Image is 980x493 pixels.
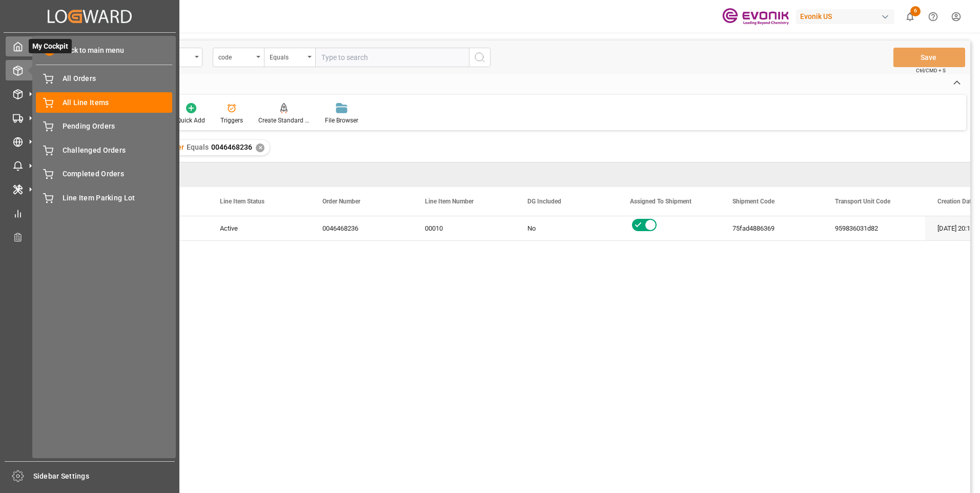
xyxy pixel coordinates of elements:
[6,227,174,247] a: Transport Planner
[916,67,946,74] span: Ctrl/CMD + S
[29,39,72,53] span: My Cockpit
[899,5,922,28] button: show 6 new notifications
[36,188,172,208] a: Line Item Parking Lot
[36,92,172,112] a: All Line Items
[835,198,890,205] span: Transport Unit Code
[270,50,304,62] div: Equals
[823,216,925,240] div: 959836031d82
[910,6,921,16] span: 6
[722,8,789,26] img: Evonik-brand-mark-Deep-Purple-RGB.jpeg_1700498283.jpeg
[218,50,253,62] div: code
[720,216,823,240] div: 75fad4886369
[425,198,474,205] span: Line Item Number
[527,217,605,240] div: No
[63,193,173,203] span: Line Item Parking Lot
[220,116,243,125] div: Triggers
[937,198,974,205] span: Creation Date
[33,471,175,482] span: Sidebar Settings
[893,48,965,67] button: Save
[211,143,252,151] span: 0046468236
[63,169,173,179] span: Completed Orders
[36,69,172,89] a: All Orders
[63,73,173,84] span: All Orders
[796,7,899,26] button: Evonik US
[922,5,945,28] button: Help Center
[796,9,894,24] div: Evonik US
[413,216,515,240] div: 00010
[527,198,561,205] span: DG Included
[36,116,172,136] a: Pending Orders
[315,48,469,67] input: Type to search
[63,121,173,132] span: Pending Orders
[6,203,174,223] a: My Reports
[325,116,358,125] div: File Browser
[220,217,298,240] div: Active
[469,48,491,67] button: search button
[36,140,172,160] a: Challenged Orders
[258,116,310,125] div: Create Standard Shipment
[55,45,124,56] span: Back to main menu
[310,216,413,240] div: 0046468236
[63,145,173,156] span: Challenged Orders
[630,198,691,205] span: Assigned To Shipment
[256,143,264,152] div: ✕
[6,36,174,56] a: My CockpitMy Cockpit
[264,48,315,67] button: open menu
[732,198,774,205] span: Shipment Code
[220,198,264,205] span: Line Item Status
[213,48,264,67] button: open menu
[322,198,360,205] span: Order Number
[63,97,173,108] span: All Line Items
[36,164,172,184] a: Completed Orders
[177,116,205,125] div: Quick Add
[187,143,209,151] span: Equals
